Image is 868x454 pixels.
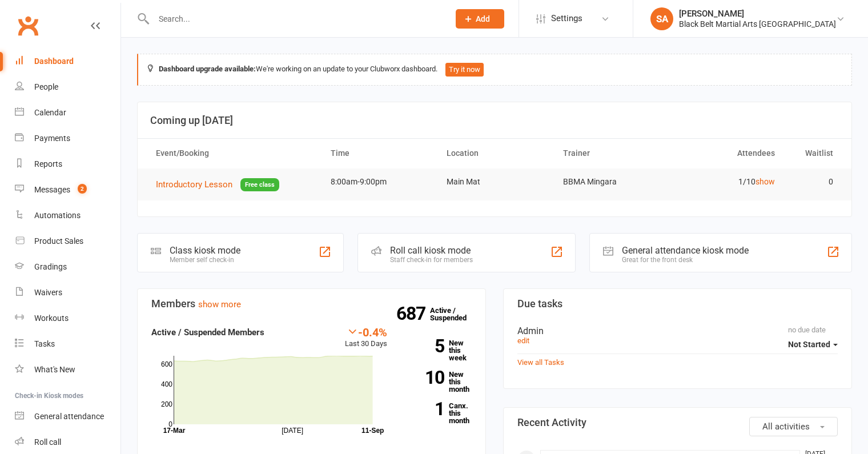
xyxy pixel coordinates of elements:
div: -0.4% [345,326,387,338]
a: Automations [15,203,120,228]
a: Messages 2 [15,177,120,203]
button: Not Started [788,334,838,355]
a: 5New this week [404,339,472,361]
div: Roll call kiosk mode [390,245,473,256]
strong: 10 [404,369,444,386]
a: Dashboard [15,49,120,74]
div: What's New [34,365,75,374]
th: Event/Booking [146,139,320,168]
button: Add [456,9,504,29]
div: Last 30 Days [345,326,387,350]
a: Payments [15,126,120,151]
a: View all Tasks [517,358,564,367]
a: Tasks [15,331,120,357]
div: Black Belt Martial Arts [GEOGRAPHIC_DATA] [679,19,836,29]
a: Calendar [15,100,120,126]
h3: Coming up [DATE] [150,115,839,126]
div: Messages [34,185,70,194]
div: Staff check-in for members [390,256,473,264]
button: Introductory LessonFree class [156,178,279,192]
button: All activities [749,417,838,436]
a: 10New this month [404,371,472,393]
div: Roll call [34,437,61,447]
span: Settings [551,6,582,31]
span: All activities [762,421,810,432]
a: Clubworx [14,11,42,40]
div: General attendance [34,412,104,421]
h3: Recent Activity [517,417,838,428]
div: Calendar [34,108,66,117]
a: edit [517,336,529,345]
span: Introductory Lesson [156,179,232,190]
h3: Members [151,298,472,310]
a: 1Canx. this month [404,402,472,424]
span: Free class [240,178,279,191]
th: Location [436,139,553,168]
strong: 687 [396,305,430,322]
th: Waitlist [785,139,843,168]
div: Automations [34,211,81,220]
div: Dashboard [34,57,74,66]
td: Main Mat [436,168,553,195]
strong: Dashboard upgrade available: [159,65,256,73]
a: What's New [15,357,120,383]
th: Time [320,139,437,168]
span: 2 [78,184,87,194]
div: We're working on an update to your Clubworx dashboard. [137,54,852,86]
input: Search... [150,11,441,27]
a: show more [198,299,241,310]
th: Attendees [669,139,785,168]
div: Workouts [34,314,69,323]
div: [PERSON_NAME] [679,9,836,19]
a: 687Active / Suspended [430,298,480,330]
a: Reports [15,151,120,177]
a: show [756,177,775,186]
h3: Due tasks [517,298,838,310]
div: Member self check-in [170,256,240,264]
a: Waivers [15,280,120,306]
td: 1/10 [669,168,785,195]
th: Trainer [553,139,669,168]
div: Admin [517,326,838,336]
div: Class kiosk mode [170,245,240,256]
span: Add [476,14,490,23]
strong: 1 [404,400,444,417]
div: Payments [34,134,70,143]
strong: Active / Suspended Members [151,327,264,338]
div: Tasks [34,339,55,348]
div: People [34,82,58,91]
span: Not Started [788,340,830,349]
a: Product Sales [15,228,120,254]
a: Gradings [15,254,120,280]
a: General attendance kiosk mode [15,404,120,429]
div: Product Sales [34,236,83,246]
a: People [15,74,120,100]
td: BBMA Mingara [553,168,669,195]
button: Try it now [445,63,484,77]
div: General attendance kiosk mode [622,245,749,256]
td: 0 [785,168,843,195]
div: Waivers [34,288,62,297]
td: 8:00am-9:00pm [320,168,437,195]
div: Gradings [34,262,67,271]
a: Workouts [15,306,120,331]
strong: 5 [404,338,444,355]
div: SA [650,7,673,30]
div: Great for the front desk [622,256,749,264]
div: Reports [34,159,62,168]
